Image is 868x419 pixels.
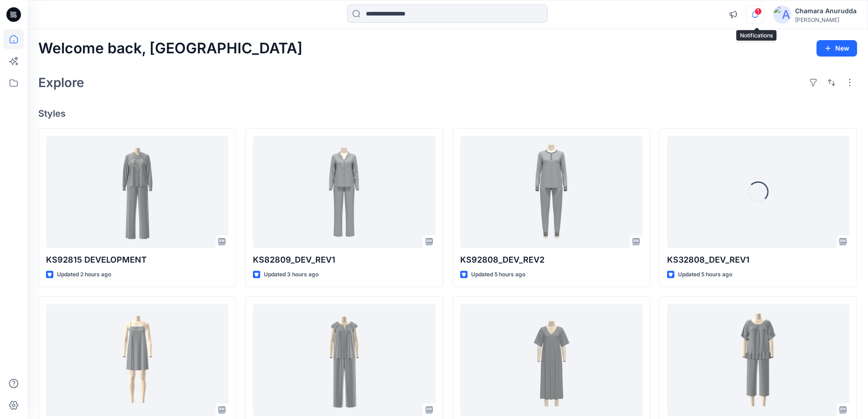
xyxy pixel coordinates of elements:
a: KS82809_DEV_REV1 [253,136,435,248]
a: N90079_DEVELOPMENT [253,304,435,417]
p: KS92808_DEV_REV2 [460,253,642,266]
p: Updated 5 hours ago [471,270,525,279]
p: KS92815 DEVELOPMENT [46,253,228,266]
div: [PERSON_NAME] [795,16,857,23]
p: Updated 2 hours ago [57,270,111,279]
a: KS92815 DEVELOPMENT [46,136,228,248]
p: KS82809_DEV_REV1 [253,253,435,266]
p: Updated 3 hours ago [264,270,318,279]
div: Chamara Anurudda [795,5,857,16]
h2: Explore [38,75,84,90]
h4: Styles [38,108,857,119]
button: New [817,40,857,57]
img: avatar [773,5,791,24]
a: N80080 REV1 [460,304,642,417]
h2: Welcome back, [GEOGRAPHIC_DATA] [38,40,303,57]
a: KS22813 REV2 [46,304,228,417]
p: Updated 5 hours ago [678,270,732,279]
p: KS32808_DEV_REV1 [667,253,849,266]
a: KS92808_DEV_REV2 [460,136,642,248]
a: N70076_REV1 [667,304,849,417]
span: 1 [755,8,762,15]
